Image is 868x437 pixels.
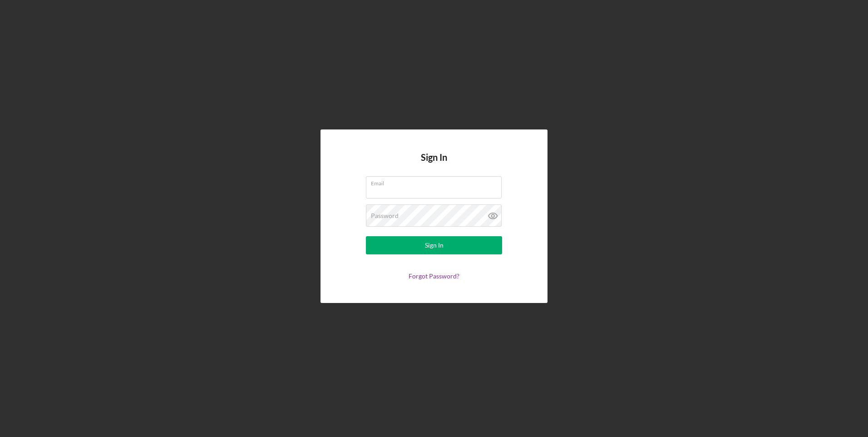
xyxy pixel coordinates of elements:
h4: Sign In [421,152,447,176]
button: Sign In [366,236,502,254]
label: Password [371,212,399,219]
label: Email [371,177,502,187]
a: Forgot Password? [409,272,459,280]
div: Sign In [425,236,444,254]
